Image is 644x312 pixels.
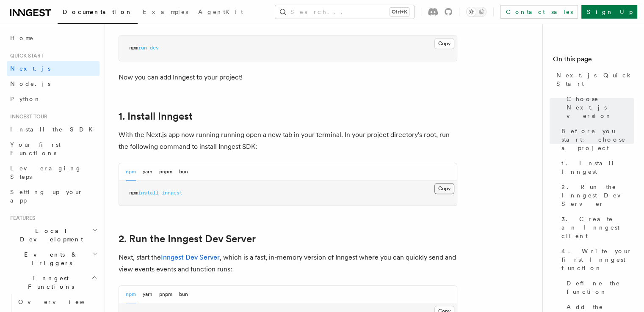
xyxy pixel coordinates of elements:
button: Search...Ctrl+K [275,5,414,19]
a: 2. Run the Inngest Dev Server [119,233,256,245]
span: Next.js Quick Start [556,71,634,88]
span: inngest [162,190,182,196]
span: Examples [143,8,188,15]
span: Next.js [10,65,50,72]
span: npm [129,45,138,51]
button: pnpm [159,163,172,181]
a: Sign Up [581,5,637,19]
span: Events & Triggers [7,250,92,267]
button: npm [126,163,136,181]
a: Contact sales [500,5,578,19]
span: Local Development [7,227,92,244]
p: Next, start the , which is a fast, in-memory version of Inngest where you can quickly send and vi... [119,252,457,275]
button: bun [179,163,188,181]
button: Events & Triggers [7,247,100,271]
button: Copy [434,183,454,194]
span: Documentation [63,8,133,15]
span: Features [7,215,35,222]
a: Install the SDK [7,122,100,137]
span: run [138,45,147,51]
button: yarn [143,163,152,181]
p: With the Next.js app now running running open a new tab in your terminal. In your project directo... [119,129,457,153]
span: Quick start [7,52,44,59]
a: Documentation [58,3,138,24]
a: Choose Next.js version [563,91,634,123]
a: Define the function [563,276,634,299]
span: Choose Next.js version [567,95,634,120]
span: Before you start: choose a project [561,127,634,152]
a: AgentKit [193,3,248,23]
span: 3. Create an Inngest client [561,215,634,240]
a: Inngest Dev Server [161,253,220,261]
span: AgentKit [198,8,243,15]
span: Inngest Functions [7,274,91,291]
span: Leveraging Steps [10,165,82,180]
h4: On this page [553,54,634,68]
span: Home [10,34,34,42]
p: Now you can add Inngest to your project! [119,71,457,83]
a: Leveraging Steps [7,161,100,184]
span: Define the function [567,279,634,296]
span: Setting up your app [10,189,83,204]
span: Python [10,96,41,102]
a: 4. Write your first Inngest function [558,244,634,276]
a: Next.js [7,61,100,76]
a: Next.js Quick Start [553,68,634,91]
button: Local Development [7,223,100,247]
button: Inngest Functions [7,271,100,294]
button: Toggle dark mode [466,7,486,17]
a: Examples [138,3,193,23]
span: npm [129,190,138,196]
a: Node.js [7,76,100,91]
a: 3. Create an Inngest client [558,211,634,244]
a: Setting up your app [7,184,100,208]
button: yarn [143,286,152,303]
a: Overview [15,294,100,309]
a: Python [7,91,100,107]
button: npm [126,286,136,303]
span: install [138,190,159,196]
a: Home [7,30,100,46]
a: Before you start: choose a project [558,123,634,156]
button: Copy [434,38,454,49]
span: 1. Install Inngest [561,159,634,176]
span: dev [150,45,159,51]
span: Overview [18,298,105,305]
button: bun [179,286,188,303]
a: Your first Functions [7,137,100,161]
span: 4. Write your first Inngest function [561,247,634,272]
a: 1. Install Inngest [558,156,634,179]
span: Your first Functions [10,141,61,156]
span: Node.js [10,80,50,87]
button: pnpm [159,286,172,303]
span: 2. Run the Inngest Dev Server [561,183,634,208]
span: Inngest tour [7,113,47,120]
a: 1. Install Inngest [119,110,193,122]
kbd: Ctrl+K [390,8,409,16]
span: Install the SDK [10,126,98,133]
a: 2. Run the Inngest Dev Server [558,179,634,211]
